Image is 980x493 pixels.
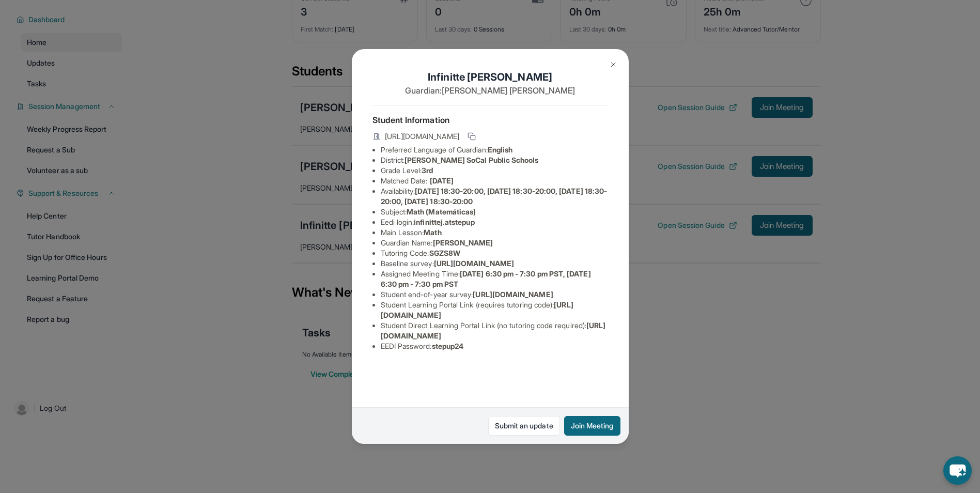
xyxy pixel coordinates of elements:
span: [URL][DOMAIN_NAME] [434,259,514,268]
span: [URL][DOMAIN_NAME] [473,290,553,299]
a: Submit an update [488,416,560,436]
span: Math [424,228,441,237]
li: Assigned Meeting Time : [381,269,608,289]
span: [DATE] 18:30-20:00, [DATE] 18:30-20:00, [DATE] 18:30-20:00, [DATE] 18:30-20:00 [381,187,608,206]
span: [DATE] 6:30 pm - 7:30 pm PST, [DATE] 6:30 pm - 7:30 pm PST [381,269,591,288]
span: infinittej.atstepup [414,218,474,226]
span: [URL][DOMAIN_NAME] [385,131,459,142]
button: chat-button [943,456,972,485]
li: Availability: [381,186,608,207]
button: Join Meeting [564,416,620,436]
li: Eedi login : [381,217,608,227]
li: Matched Date: [381,176,608,186]
li: Grade Level: [381,165,608,176]
li: EEDI Password : [381,341,608,351]
li: Baseline survey : [381,258,608,269]
span: [PERSON_NAME] [433,238,493,247]
h1: Infinitte [PERSON_NAME] [372,70,608,84]
li: Preferred Language of Guardian: [381,145,608,155]
li: Student Learning Portal Link (requires tutoring code) : [381,300,608,320]
h4: Student Information [372,114,608,126]
img: Close Icon [609,60,617,69]
li: Subject : [381,207,608,217]
li: Guardian Name : [381,238,608,248]
span: Math (Matemáticas) [407,207,476,216]
span: stepup24 [432,342,464,350]
span: 3rd [422,166,433,175]
li: Main Lesson : [381,227,608,238]
p: Guardian: [PERSON_NAME] [PERSON_NAME] [372,84,608,97]
span: English [488,145,513,154]
button: Copy link [465,130,478,143]
span: [DATE] [430,176,454,185]
li: District: [381,155,608,165]
span: [PERSON_NAME] SoCal Public Schools [405,156,538,164]
span: SGZS8W [429,249,460,257]
li: Student Direct Learning Portal Link (no tutoring code required) : [381,320,608,341]
li: Student end-of-year survey : [381,289,608,300]
li: Tutoring Code : [381,248,608,258]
